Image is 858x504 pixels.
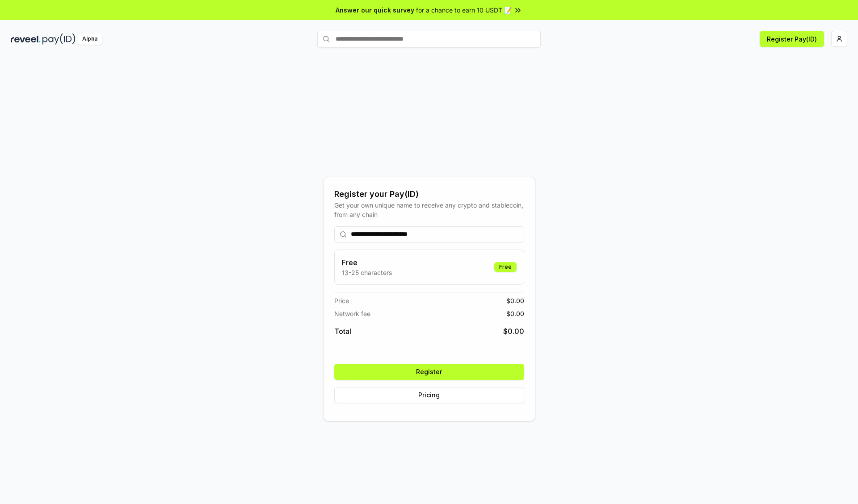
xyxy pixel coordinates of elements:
[336,5,414,15] span: Answer our quick survey
[334,309,370,318] span: Network fee
[334,326,351,337] span: Total
[42,33,76,45] img: pay_id
[342,257,392,268] h3: Free
[11,33,41,45] img: reveel_dark
[334,200,524,219] div: Get your own unique name to receive any crypto and stablecoin, from any chain
[760,31,824,47] button: Register Pay(ID)
[506,309,524,318] span: $ 0.00
[334,188,524,200] div: Register your Pay(ID)
[334,296,349,305] span: Price
[342,268,392,277] p: 13-25 characters
[416,5,512,15] span: for a chance to earn 10 USDT 📝
[334,387,524,403] button: Pricing
[334,364,524,380] button: Register
[77,33,102,45] div: Alpha
[503,326,524,337] span: $ 0.00
[506,296,524,305] span: $ 0.00
[494,262,517,272] div: Free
